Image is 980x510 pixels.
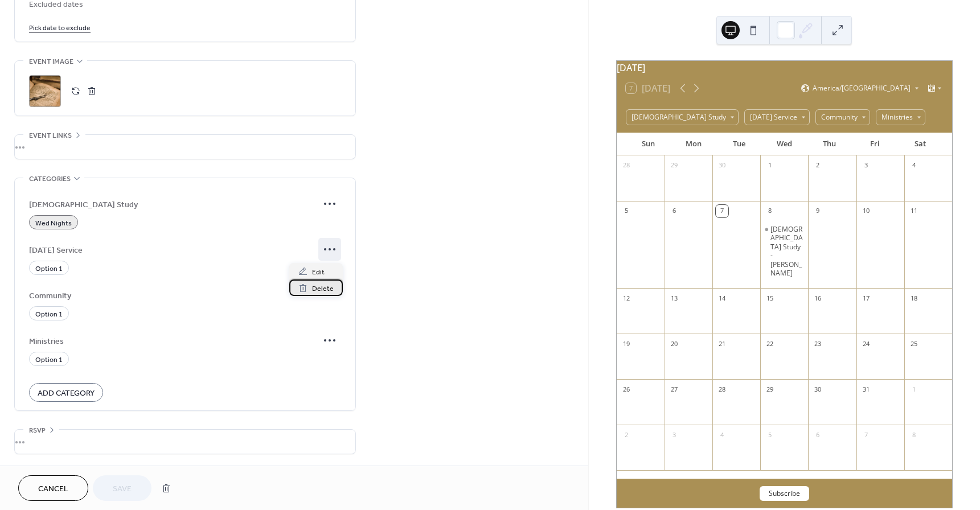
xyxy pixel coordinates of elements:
[29,75,61,107] div: ;
[811,338,824,350] div: 23
[908,429,920,441] div: 8
[35,217,72,229] span: Wed Nights
[620,429,633,441] div: 2
[811,292,824,305] div: 16
[35,263,63,275] span: Option 1
[620,338,633,350] div: 19
[860,383,872,396] div: 31
[671,133,716,155] div: Mon
[668,338,680,350] div: 20
[35,354,63,366] span: Option 1
[716,205,728,217] div: 7
[29,425,46,437] span: RSVP
[860,292,872,305] div: 17
[29,290,318,302] span: Community
[761,133,807,155] div: Wed
[38,483,68,495] span: Cancel
[38,388,95,400] span: Add Category
[29,22,91,34] span: Pick date to exclude
[29,130,72,142] span: Event links
[811,383,824,396] div: 30
[668,429,680,441] div: 3
[852,133,898,155] div: Fri
[29,383,103,402] button: Add Category
[764,205,776,217] div: 8
[620,205,633,217] div: 5
[716,429,728,441] div: 4
[807,133,852,155] div: Thu
[764,429,776,441] div: 5
[15,135,355,159] div: •••
[668,292,680,305] div: 13
[908,292,920,305] div: 18
[860,338,872,350] div: 24
[617,61,952,75] div: [DATE]
[29,199,318,211] span: [DEMOGRAPHIC_DATA] Study
[811,159,824,172] div: 2
[18,475,88,501] button: Cancel
[620,292,633,305] div: 12
[15,430,355,454] div: •••
[908,383,920,396] div: 1
[764,383,776,396] div: 29
[668,159,680,172] div: 29
[312,266,325,278] span: Edit
[760,486,809,501] button: Subscribe
[760,225,808,278] div: Bible Study - Lance Snyder
[908,338,920,350] div: 25
[716,292,728,305] div: 14
[626,133,671,155] div: Sun
[29,335,318,347] span: Ministries
[716,159,728,172] div: 30
[716,338,728,350] div: 21
[312,283,334,295] span: Delete
[811,429,824,441] div: 6
[813,85,911,92] span: America/[GEOGRAPHIC_DATA]
[716,383,728,396] div: 28
[29,56,73,68] span: Event image
[770,225,803,278] div: [DEMOGRAPHIC_DATA] Study - [PERSON_NAME]
[668,205,680,217] div: 6
[29,244,318,256] span: [DATE] Service
[764,159,776,172] div: 1
[764,338,776,350] div: 22
[897,133,943,155] div: Sat
[860,205,872,217] div: 10
[811,205,824,217] div: 9
[620,159,633,172] div: 28
[29,173,71,185] span: Categories
[620,383,633,396] div: 26
[860,429,872,441] div: 7
[860,159,872,172] div: 3
[668,383,680,396] div: 27
[35,309,63,320] span: Option 1
[716,133,762,155] div: Tue
[908,205,920,217] div: 11
[908,159,920,172] div: 4
[764,292,776,305] div: 15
